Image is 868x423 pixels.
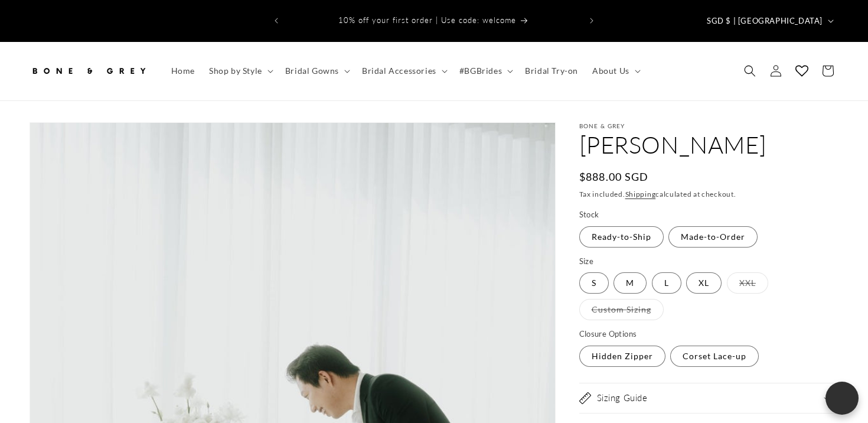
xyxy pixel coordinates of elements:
[263,9,289,32] button: Previous announcement
[30,58,148,84] img: Bone and Grey Bridal
[355,58,452,83] summary: Bridal Accessories
[525,66,578,76] span: Bridal Try-on
[285,66,339,76] span: Bridal Gowns
[518,58,585,83] a: Bridal Try-on
[209,66,262,76] span: Shop by Style
[700,9,838,32] button: SGD $ | [GEOGRAPHIC_DATA]
[579,169,649,185] span: $888.00 SGD
[625,190,656,199] a: Shipping
[579,272,609,294] label: S
[668,226,758,248] label: Made-to-Order
[707,15,823,27] span: SGD $ | [GEOGRAPHIC_DATA]
[579,226,664,248] label: Ready-to-Ship
[579,188,839,200] div: Tax included. calculated at checkout.
[727,272,768,294] label: XXL
[579,122,839,129] p: Bone & Grey
[686,272,722,294] label: XL
[579,209,601,221] legend: Stock
[614,272,647,294] label: M
[579,328,638,340] legend: Closure Options
[164,58,202,83] a: Home
[592,66,629,76] span: About Us
[452,58,518,83] summary: #BGBrides
[362,66,436,76] span: Bridal Accessories
[278,58,355,83] summary: Bridal Gowns
[579,9,605,32] button: Next announcement
[171,66,195,76] span: Home
[579,346,665,367] label: Hidden Zipper
[670,346,759,367] label: Corset Lace-up
[585,58,645,83] summary: About Us
[202,58,278,83] summary: Shop by Style
[579,299,664,320] label: Custom Sizing
[579,383,839,413] summary: Sizing Guide
[652,272,681,294] label: L
[579,129,839,160] h1: [PERSON_NAME]
[579,256,595,268] legend: Size
[597,392,648,404] h2: Sizing Guide
[338,15,516,25] span: 10% off your first order | Use code: welcome
[737,58,763,84] summary: Search
[25,54,152,89] a: Bone and Grey Bridal
[459,66,502,76] span: #BGBrides
[825,382,859,415] button: Open chatbox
